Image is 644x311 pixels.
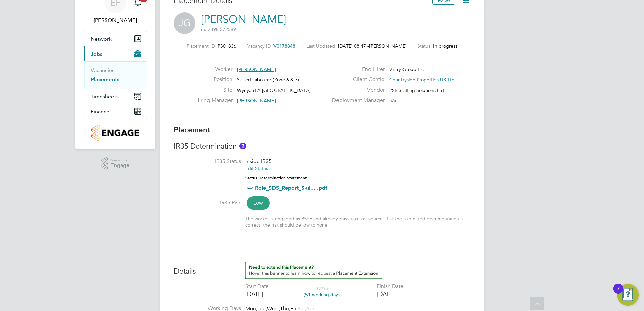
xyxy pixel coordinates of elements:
h3: Details [174,262,470,276]
span: Low [247,196,270,210]
span: Network [91,36,112,42]
div: [DATE] [245,290,269,298]
span: Emma Forsyth [84,16,147,24]
h3: IR35 Determination [174,142,470,151]
span: Vistry Group Plc [389,66,424,72]
a: Powered byEngage [101,157,130,170]
span: In progress [433,43,457,49]
label: Hiring Manager [195,97,232,104]
div: The worker is engaged as PAYE and already pays taxes at source. If all the submitted documentatio... [245,216,470,228]
span: P301836 [218,43,236,49]
strong: Status Determination Statement [245,176,307,180]
div: 7 [617,289,620,298]
span: (51 working days) [304,291,342,298]
span: V0178848 [273,43,295,49]
button: Jobs [84,46,147,61]
span: n/a [389,98,396,104]
label: Deployment Manager [328,97,385,104]
div: Start Date [245,283,269,290]
div: DAYS [300,285,345,298]
span: Jobs [91,51,102,57]
label: Status [417,43,430,49]
a: Edit Status [245,165,268,171]
span: PSR Staffing Solutions Ltd [389,87,444,93]
button: Timesheets [84,89,147,104]
label: IR35 Risk [174,199,241,206]
span: Powered by [110,157,129,163]
div: [DATE] [377,290,404,298]
span: Inside IR35 [245,158,272,164]
label: Last Updated [306,43,335,49]
b: Placement [174,125,211,134]
div: Jobs [84,61,147,89]
label: Position [195,76,232,83]
img: countryside-properties-logo-retina.png [91,125,139,141]
button: Network [84,31,147,46]
a: [PERSON_NAME] [201,13,286,26]
span: Countryside Properties UK Ltd [389,77,455,83]
label: Placement ID [187,43,215,49]
span: m: 7498 572589 [201,26,236,32]
button: Finance [84,104,147,119]
label: Worker [195,66,232,73]
label: Client Config [328,76,385,83]
span: [PERSON_NAME] [237,66,276,72]
span: [DATE] 08:47 - [338,43,369,49]
a: Go to home page [84,125,147,141]
label: Site [195,87,232,94]
span: Finance [91,108,109,115]
button: About IR35 [239,143,246,149]
label: IR35 Status [174,158,241,165]
label: End Hirer [328,66,385,73]
span: Wynyard A [GEOGRAPHIC_DATA] [237,87,311,93]
span: [PERSON_NAME] [237,98,276,104]
a: Role_SDS_Report_Skil... .pdf [255,185,327,191]
a: Vacancies [91,67,115,73]
span: Timesheets [91,93,119,100]
span: Skilled Labourer (Zone 6 & 7) [237,77,299,83]
span: [PERSON_NAME] [369,43,407,49]
button: How to extend a Placement? [245,262,382,279]
label: Vacancy ID [247,43,271,49]
div: Finish Date [377,283,404,290]
span: Engage [110,163,129,168]
a: Placements [91,76,119,83]
button: Open Resource Center, 7 new notifications [617,284,639,306]
label: Vendor [328,87,385,94]
span: JG [174,12,195,34]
